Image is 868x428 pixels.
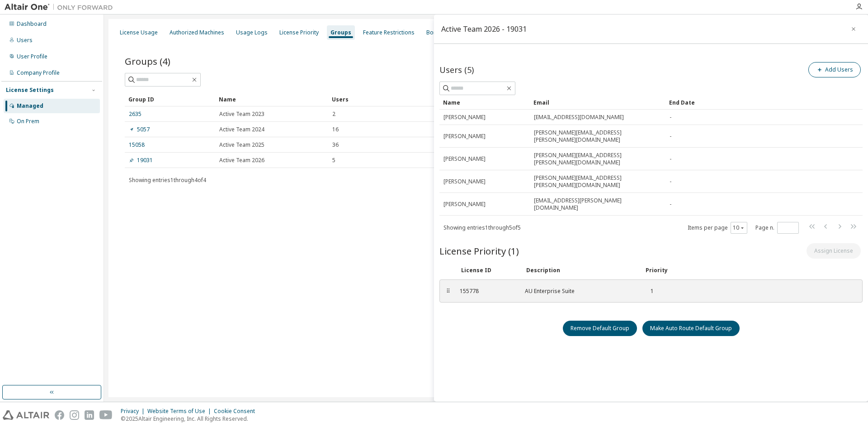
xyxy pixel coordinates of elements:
[332,111,335,118] span: 2
[646,267,668,274] div: Priority
[3,410,49,420] img: altair_logo.svg
[445,288,451,295] div: ⠿
[443,224,521,231] span: Showing entries 1 through 5 of 5
[214,408,260,415] div: Cookie Consent
[99,410,113,420] img: youtube.svg
[219,126,264,133] span: Active Team 2024
[236,29,268,36] div: Usage Logs
[363,29,415,36] div: Feature Restrictions
[670,201,671,208] span: -
[443,95,526,110] div: Name
[17,102,43,110] div: Managed
[332,157,335,164] span: 5
[534,174,661,189] span: [PERSON_NAME][EMAIL_ADDRESS][PERSON_NAME][DOMAIN_NAME]
[85,410,94,420] img: linkedin.svg
[129,157,153,164] a: 19031
[219,141,264,149] span: Active Team 2025
[17,53,47,60] div: User Profile
[808,62,861,77] button: Add Users
[461,267,515,274] div: License ID
[121,408,147,415] div: Privacy
[332,126,339,133] span: 16
[6,87,54,94] div: License Settings
[219,157,264,164] span: Active Team 2026
[55,410,64,420] img: facebook.svg
[439,245,519,257] span: License Priority (1)
[129,141,145,149] a: 15058
[332,141,339,149] span: 36
[129,126,150,133] a: 5057
[534,197,661,212] span: [EMAIL_ADDRESS][PERSON_NAME][DOMAIN_NAME]
[670,178,671,185] span: -
[219,92,325,106] div: Name
[330,29,351,36] div: Groups
[443,178,486,185] span: [PERSON_NAME]
[332,92,822,106] div: Users
[17,118,39,125] div: On Prem
[125,55,170,67] span: Groups (4)
[17,37,33,44] div: Users
[733,224,745,231] button: 10
[670,114,671,121] span: -
[170,29,224,36] div: Authorized Machines
[534,114,624,121] span: [EMAIL_ADDRESS][DOMAIN_NAME]
[17,20,47,28] div: Dashboard
[128,92,212,106] div: Group ID
[70,410,79,420] img: instagram.svg
[755,222,799,234] span: Page n.
[807,243,861,259] button: Assign License
[147,408,214,415] div: Website Terms of Use
[441,25,527,33] div: Active Team 2026 - 19031
[121,415,260,423] p: © 2025 Altair Engineering, Inc. All Rights Reserved.
[644,288,654,295] div: 1
[460,288,514,295] div: 155778
[688,222,747,234] span: Items per page
[426,29,468,36] div: Borrow Settings
[534,129,661,144] span: [PERSON_NAME][EMAIL_ADDRESS][PERSON_NAME][DOMAIN_NAME]
[443,201,486,208] span: [PERSON_NAME]
[439,64,474,75] span: Users (5)
[526,267,635,274] div: Description
[129,176,206,184] span: Showing entries 1 through 4 of 4
[642,321,740,336] button: Make Auto Route Default Group
[670,133,671,140] span: -
[17,69,60,77] div: Company Profile
[219,111,264,118] span: Active Team 2023
[120,29,158,36] div: License Usage
[5,3,118,12] img: Altair One
[443,155,486,163] span: [PERSON_NAME]
[670,155,671,163] span: -
[563,321,637,336] button: Remove Default Group
[534,152,661,166] span: [PERSON_NAME][EMAIL_ADDRESS][PERSON_NAME][DOMAIN_NAME]
[533,95,662,110] div: Email
[669,95,837,110] div: End Date
[279,29,319,36] div: License Priority
[443,133,486,140] span: [PERSON_NAME]
[129,111,142,118] a: 2635
[525,288,633,295] div: AU Enterprise Suite
[443,114,486,121] span: [PERSON_NAME]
